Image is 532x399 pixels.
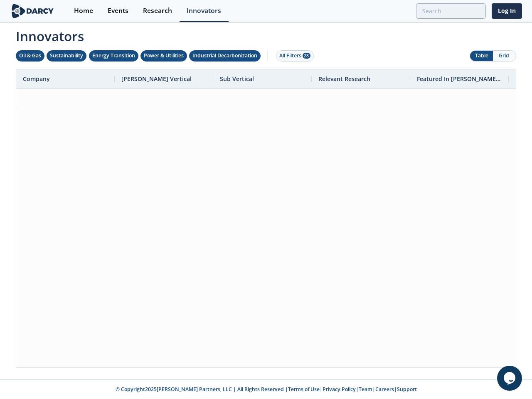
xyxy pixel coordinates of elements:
div: Industrial Decarbonization [192,52,257,59]
span: Featured In [PERSON_NAME] Live [417,75,502,83]
div: Oil & Gas [19,52,41,59]
button: Oil & Gas [16,50,44,62]
button: Industrial Decarbonization [189,50,261,62]
span: Company [23,75,50,83]
div: Home [74,7,93,14]
button: Table [470,51,493,61]
div: Energy Transition [92,52,135,59]
div: Power & Utilities [144,52,184,59]
span: 28 [303,53,310,59]
div: Sustainability [50,52,83,59]
div: Research [143,7,172,14]
button: Grid [493,51,516,61]
span: Relevant Research [318,75,370,83]
button: Power & Utilities [140,50,187,62]
a: Log In [492,3,522,19]
button: Sustainability [47,50,86,62]
span: [PERSON_NAME] Vertical [121,75,192,83]
div: Events [108,7,128,14]
p: © Copyright 2025 [PERSON_NAME] Partners, LLC | All Rights Reserved | | | | | [12,386,520,393]
span: Sub Vertical [220,75,254,83]
a: Support [397,386,417,393]
a: Team [359,386,372,393]
button: All Filters 28 [276,50,314,62]
iframe: chat widget [497,366,524,391]
a: Privacy Policy [323,386,356,393]
input: Advanced Search [416,3,486,19]
button: Energy Transition [89,50,138,62]
a: Careers [375,386,394,393]
div: All Filters [279,52,310,59]
img: logo-wide.svg [10,4,55,18]
div: Innovators [187,7,221,14]
span: Innovators [10,23,522,46]
a: Terms of Use [288,386,320,393]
